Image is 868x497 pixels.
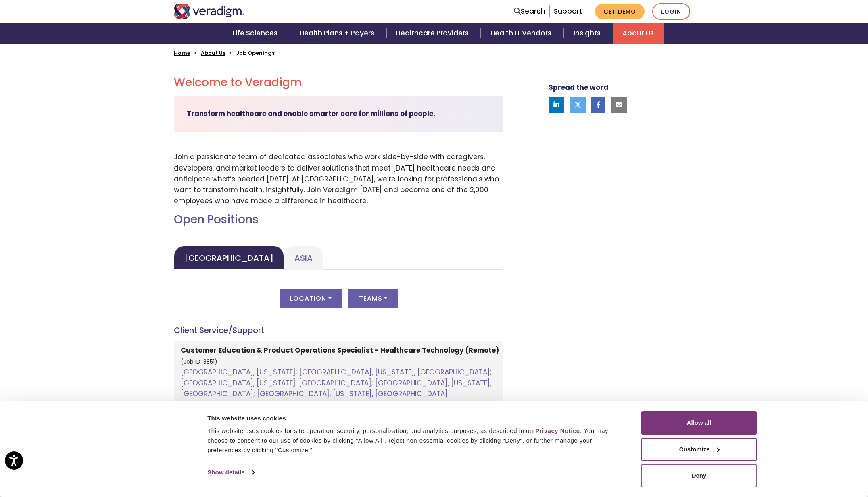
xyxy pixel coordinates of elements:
[181,367,492,399] a: [GEOGRAPHIC_DATA], [US_STATE]; [GEOGRAPHIC_DATA], [US_STATE], [GEOGRAPHIC_DATA]; [GEOGRAPHIC_DATA...
[174,246,284,270] a: [GEOGRAPHIC_DATA]
[514,6,545,17] a: Search
[174,76,503,89] h2: Welcome to Veradigm
[641,464,757,487] button: Deny
[174,4,244,19] img: Veradigm logo
[386,23,481,44] a: Healthcare Providers
[290,23,386,44] a: Health Plans + Payers
[284,246,323,270] a: Asia
[613,23,664,44] a: About Us
[181,358,217,366] small: (Job ID: 8851)
[207,414,623,423] div: This website uses cookies
[280,289,342,308] button: Location
[181,345,499,355] strong: Customer Education & Product Operations Specialist - Healthcare Technology (Remote)
[201,49,225,57] a: About Us
[187,109,435,119] strong: Transform healthcare and enable smarter care for millions of people.
[564,23,613,44] a: Insights
[554,6,582,16] a: Support
[348,289,398,308] button: Teams
[174,213,503,227] h2: Open Positions
[223,23,290,44] a: Life Sciences
[641,411,757,435] button: Allow all
[481,23,563,44] a: Health IT Vendors
[652,3,690,20] a: Login
[207,466,254,478] a: Show details
[174,152,503,206] p: Join a passionate team of dedicated associates who work side-by-side with caregivers, developers,...
[595,4,645,19] a: Get Demo
[207,426,623,455] div: This website uses cookies for site operation, security, personalization, and analytics purposes, ...
[641,438,757,461] button: Customize
[549,83,608,92] strong: Spread the word
[174,49,190,57] a: Home
[174,325,503,335] h4: Client Service/Support
[535,427,580,434] a: Privacy Notice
